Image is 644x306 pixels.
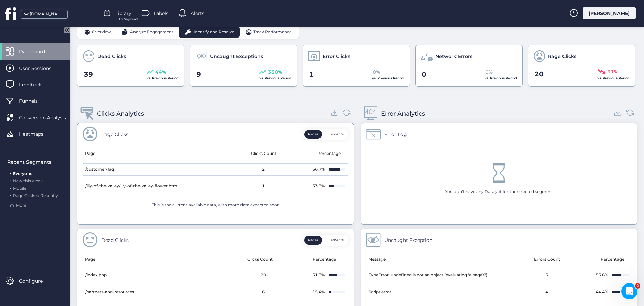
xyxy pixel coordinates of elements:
[534,69,544,79] span: 20
[323,53,350,60] span: Error Clicks
[595,289,609,295] div: 44.4%
[583,7,636,19] div: [PERSON_NAME]
[312,144,348,163] mat-header-cell: Percentage
[545,272,548,278] span: 5
[262,289,265,295] span: 6
[324,236,347,245] button: Elements
[595,250,632,269] mat-header-cell: Percentage
[97,109,144,118] div: Clicks Analytics
[101,131,128,138] div: Rage Clicks
[13,171,32,176] span: Everyone
[191,10,204,17] span: Alerts
[13,193,58,198] span: Rage Clicked Recently
[194,29,234,35] span: Identify and Resolve
[384,236,432,244] div: Uncaught Exception
[312,289,325,295] div: 15.4%
[384,131,407,138] div: Error Log
[19,81,52,88] span: Feedback
[268,68,282,76] span: 350%
[595,272,609,278] div: 55.6%
[19,277,53,285] span: Configure
[261,272,266,278] span: 20
[16,202,31,209] span: More ...
[19,48,55,55] span: Dashboard
[213,250,307,269] mat-header-cell: Clicks Count
[85,289,134,295] span: /partners-and-resources
[262,183,265,189] span: 1
[210,53,263,60] span: Uncaught Exceptions
[147,76,179,80] span: vs. Previous Period
[635,283,640,289] span: 2
[304,236,322,245] button: Pages
[154,10,168,17] span: Labels
[366,250,499,269] mat-header-cell: Message
[262,166,265,173] span: 2
[97,53,126,60] span: Dead Clicks
[19,64,61,72] span: User Sessions
[83,144,216,163] mat-header-cell: Page
[30,11,63,17] div: [DOMAIN_NAME]
[485,68,493,76] span: 0%
[422,69,426,80] span: 0
[597,76,630,80] span: vs. Previous Period
[83,250,213,269] mat-header-cell: Page
[119,17,138,21] span: For Segments
[85,166,114,173] span: /customer-faq
[85,183,178,189] span: /lily-of-the-valley/lily-of-the-valley-flower.html
[309,69,314,80] span: 1
[216,144,312,163] mat-header-cell: Clicks Count
[115,10,131,17] span: Library
[253,29,292,35] span: Track Performance
[19,114,76,121] span: Conversion Analysis
[545,289,548,295] span: 4
[10,177,11,183] span: .
[369,289,392,295] span: Script error.
[607,68,618,75] span: 31%
[196,69,201,80] span: 9
[373,68,380,76] span: 0%
[307,250,344,269] mat-header-cell: Percentage
[312,166,325,173] div: 66.7%
[445,189,553,195] div: You don’t have any Data yet for the selected segment
[312,183,325,189] div: 33.3%
[372,76,404,80] span: vs. Previous Period
[19,130,53,138] span: Heatmaps
[19,97,48,105] span: Funnels
[92,29,111,35] span: Overview
[10,184,11,191] span: .
[10,170,11,176] span: .
[548,53,576,60] span: Rage Clicks
[130,29,173,35] span: Analyze Engagement
[381,109,425,118] div: Error Analytics
[155,68,166,76] span: 44%
[621,283,637,299] iframe: Intercom live chat
[7,158,66,166] div: Recent Segments
[101,236,129,244] div: Dead Clicks
[312,272,325,278] div: 51.3%
[10,192,11,198] span: .
[499,250,595,269] mat-header-cell: Errors Count
[369,272,487,278] span: TypeError: undefined is not an object (evaluating 'e.pageX')
[259,76,291,80] span: vs. Previous Period
[85,272,107,278] span: /index.php
[13,178,43,183] span: New this week
[324,130,347,139] button: Elements
[304,130,322,139] button: Pages
[485,76,517,80] span: vs. Previous Period
[13,186,26,191] span: Mobile
[435,53,472,60] span: Network Errors
[84,69,93,80] span: 39
[152,202,280,208] div: This is the current available data, with more data expected soon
